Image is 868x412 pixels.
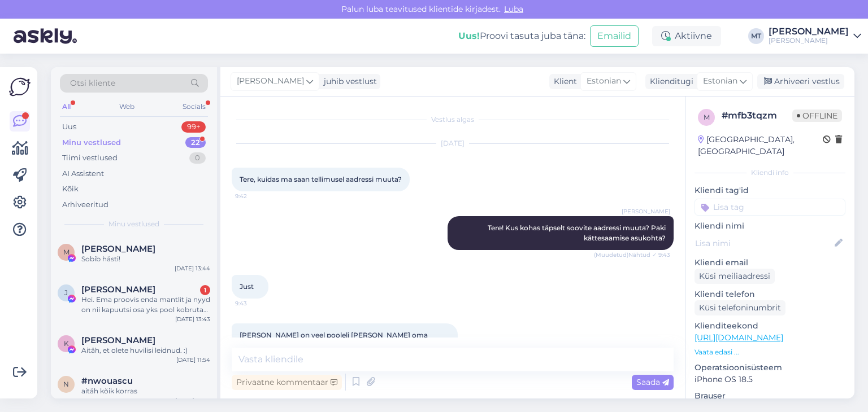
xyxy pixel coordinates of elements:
[62,152,118,164] div: Tiimi vestlused
[185,137,206,148] div: 22
[200,285,210,295] div: 1
[769,36,849,45] div: [PERSON_NAME]
[695,257,845,269] p: Kliendi email
[240,175,402,183] span: Tere, kuidas ma saan tellimusel aadressi muuta?
[587,75,621,87] span: Estonian
[695,390,845,402] p: Brauser
[235,192,277,200] span: 9:42
[622,207,670,216] span: [PERSON_NAME]
[695,347,845,357] p: Vaata edasi ...
[62,137,121,148] div: Minu vestlused
[232,375,342,390] div: Privaatne kommentaar
[695,374,845,385] p: iPhone OS 18.5
[722,109,792,122] div: # mfb3tqzm
[703,75,737,87] span: Estonian
[63,248,70,256] span: M
[695,332,783,343] a: [URL][DOMAIN_NAME]
[175,315,210,323] div: [DATE] 13:43
[240,282,254,291] span: Just
[181,121,206,133] div: 99+
[175,396,210,405] div: [DATE] 10:36
[237,75,304,87] span: [PERSON_NAME]
[549,76,577,87] div: Klient
[81,284,155,295] span: Jane Kodar
[769,27,861,45] a: [PERSON_NAME][PERSON_NAME]
[704,113,710,121] span: m
[9,76,31,98] img: Askly Logo
[695,199,845,216] input: Lisa tag
[695,288,845,300] p: Kliendi telefon
[81,254,210,264] div: Sobib hästi!
[594,251,670,259] span: (Muudetud) Nähtud ✓ 9:43
[62,199,108,211] div: Arhiveeritud
[232,138,674,148] div: [DATE]
[458,29,585,43] div: Proovi tasuta juba täna:
[792,109,842,122] span: Offline
[81,295,210,315] div: Hei. Ema proovis enda mantlit ja nyyd on nii kapuutsi osa yks pool kobrutab ja see hairibx et kas...
[70,77,115,89] span: Otsi kliente
[64,288,68,297] span: J
[590,25,639,47] button: Emailid
[695,168,845,178] div: Kliendi info
[695,269,775,284] div: Küsi meiliaadressi
[180,99,208,114] div: Socials
[62,183,79,195] div: Kõik
[748,28,764,44] div: MT
[81,386,210,396] div: aitäh kõik korras
[769,27,849,36] div: [PERSON_NAME]
[501,4,527,14] span: Luba
[695,237,832,249] input: Lisa nimi
[695,185,845,196] p: Kliendi tag'id
[81,244,155,254] span: Mart Engelbrecht
[319,76,377,87] div: juhib vestlust
[62,121,76,133] div: Uus
[636,377,669,387] span: Saada
[189,152,206,164] div: 0
[176,356,210,364] div: [DATE] 11:54
[81,335,155,345] span: Katrin Katrin
[488,223,667,242] span: Tere! Kus kohas täpselt soovite aadressi muuta? Paki kättesaamise asukohta?
[60,99,73,114] div: All
[458,30,480,41] b: Uus!
[757,74,844,89] div: Arhiveeri vestlus
[698,134,823,157] div: [GEOGRAPHIC_DATA], [GEOGRAPHIC_DATA]
[81,376,133,386] span: #nwouascu
[645,76,693,87] div: Klienditugi
[695,300,785,315] div: Küsi telefoninumbrit
[652,26,721,46] div: Aktiivne
[108,219,159,229] span: Minu vestlused
[117,99,137,114] div: Web
[64,339,69,348] span: K
[240,331,451,360] span: [PERSON_NAME] on veel pooleli [PERSON_NAME] oma aadressi. Kuna jope läheb kingituseks siis tahaks...
[695,320,845,332] p: Klienditeekond
[175,264,210,273] div: [DATE] 13:44
[232,115,674,125] div: Vestlus algas
[62,168,104,179] div: AI Assistent
[695,362,845,374] p: Operatsioonisüsteem
[81,345,210,356] div: Aitäh, et olete huvilisi leidnud. :)
[235,299,277,308] span: 9:43
[63,380,69,388] span: n
[695,220,845,232] p: Kliendi nimi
